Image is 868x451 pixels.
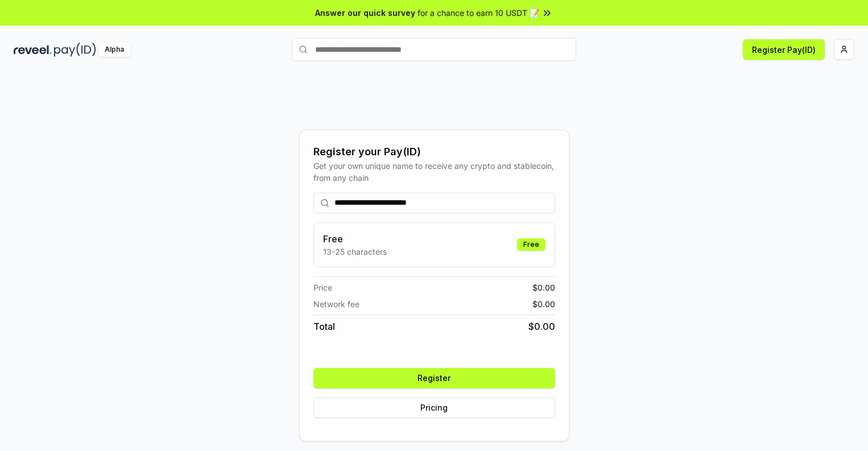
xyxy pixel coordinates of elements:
[98,43,130,57] div: Alpha
[313,368,555,388] button: Register
[418,7,539,19] span: for a chance to earn 10 USDT 📝
[313,298,359,310] span: Network fee
[54,43,96,57] img: pay_id
[323,246,387,258] p: 13-25 characters
[313,160,555,184] div: Get your own unique name to receive any crypto and stablecoin, from any chain
[313,398,555,418] button: Pricing
[323,232,387,246] h3: Free
[313,320,335,333] span: Total
[743,39,825,60] button: Register Pay(ID)
[313,144,555,160] div: Register your Pay(ID)
[517,238,545,251] div: Free
[313,282,332,293] span: Price
[532,298,555,310] span: $ 0.00
[528,320,555,333] span: $ 0.00
[14,43,52,57] img: reveel_dark
[315,7,415,19] span: Answer our quick survey
[532,282,555,293] span: $ 0.00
